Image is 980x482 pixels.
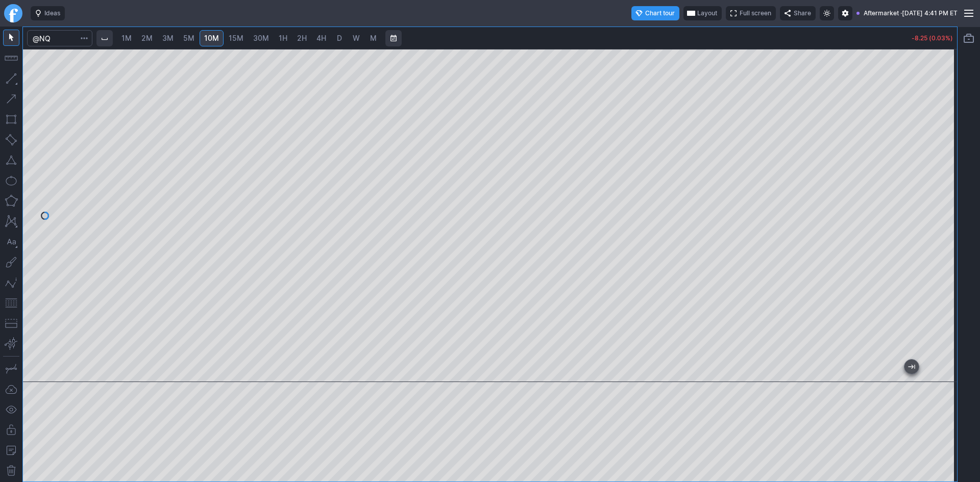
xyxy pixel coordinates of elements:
a: 4H [312,30,331,46]
a: W [348,30,364,46]
span: 10M [204,34,219,42]
button: Position [3,315,19,332]
a: 1M [117,30,136,46]
button: Lock drawings [3,422,19,438]
span: 2M [141,34,153,42]
span: Aftermarket · [864,8,902,18]
button: Range [385,30,402,46]
a: 2M [137,30,157,46]
a: Finviz.com [4,4,22,22]
span: 5M [183,34,194,42]
button: Layout [683,6,722,20]
button: Arrow [3,91,19,107]
button: Ideas [31,6,65,20]
span: D [337,34,342,42]
a: 1H [274,30,292,46]
span: 15M [229,34,243,42]
p: -8.25 (0.03%) [912,35,953,41]
span: Layout [697,8,717,18]
span: Chart tour [645,8,675,18]
button: Portfolio watchlist [961,30,977,46]
button: XABCD [3,213,19,230]
span: 3M [162,34,174,42]
button: Search [77,30,91,46]
button: Anchored VWAP [3,336,19,352]
button: Rotated rectangle [3,132,19,148]
span: [DATE] 4:41 PM ET [902,8,958,18]
button: Line [3,70,19,87]
span: W [353,34,360,42]
button: Remove all drawings [3,463,19,479]
button: Interval [96,30,113,46]
span: Full screen [740,8,771,18]
button: Rectangle [3,111,19,128]
a: M [365,30,381,46]
span: 1M [121,34,132,42]
button: Mouse [3,30,19,46]
button: Toggle light mode [820,6,834,20]
button: Triangle [3,152,19,168]
span: 2H [297,34,307,42]
span: Ideas [44,8,60,18]
button: Settings [838,6,852,20]
button: Share [780,6,816,20]
button: Measure [3,50,19,66]
button: Drawing mode: Single [3,361,19,377]
a: 15M [224,30,248,46]
button: Hide drawings [3,401,19,418]
button: Brush [3,254,19,270]
button: Chart tour [631,6,679,20]
span: 4H [316,34,326,42]
span: 30M [253,34,269,42]
a: 5M [179,30,199,46]
button: Elliott waves [3,274,19,291]
button: Full screen [726,6,776,20]
span: 1H [279,34,287,42]
button: Polygon [3,193,19,209]
button: Drawings autosave: Off [3,381,19,397]
button: Fibonacci retracements [3,295,19,311]
button: Text [3,234,19,250]
input: Search [27,30,92,46]
span: Share [794,8,811,18]
a: 2H [292,30,311,46]
button: Jump to the most recent bar [904,360,919,374]
span: M [370,34,377,42]
a: D [331,30,348,46]
a: 30M [249,30,274,46]
a: 10M [200,30,224,46]
a: 3M [158,30,178,46]
button: Ellipse [3,172,19,189]
button: Add note [3,442,19,459]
